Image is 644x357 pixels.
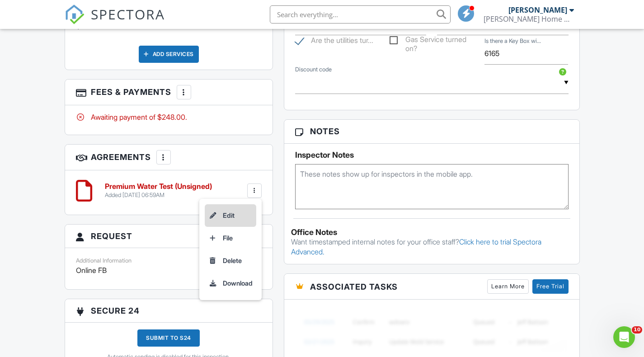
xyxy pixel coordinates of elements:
[65,12,165,31] a: SPECTORA
[632,326,642,334] span: 10
[291,228,573,237] div: Office Notes
[270,5,451,23] input: Search everything...
[139,46,199,63] div: Add Services
[291,237,573,257] p: Want timestamped internal notes for your office staff?
[205,249,256,272] a: Delete
[76,257,132,264] label: Additional Information
[532,279,569,294] a: Free Trial
[76,265,262,275] p: Online FB
[205,272,256,295] a: Download
[76,112,262,122] div: Awaiting payment of $248.00.
[105,183,212,198] a: Premium Water Test (Unsigned) Added [DATE] 06:59AM
[295,36,373,47] label: Are the utilities turned on?
[487,279,529,294] a: Learn More
[295,66,332,74] label: Discount code
[137,329,200,347] div: Submit to S24
[65,80,273,105] h3: Fees & Payments
[484,42,569,65] input: Is there a Key Box with the entrance key?
[310,281,398,293] span: Associated Tasks
[105,192,212,199] div: Added [DATE] 06:59AM
[205,204,256,227] a: Edit
[65,225,273,248] h3: Request
[284,120,579,143] h3: Notes
[484,14,574,23] div: Barclay Home & Building Inspections LLC
[65,145,273,170] h3: Agreements
[508,5,567,14] div: [PERSON_NAME]
[65,299,273,323] h3: Secure 24
[137,329,200,353] a: Submit to S24
[295,150,569,160] h5: Inspector Notes
[390,35,474,47] label: Gas Service turned on?
[613,326,635,348] iframe: Intercom live chat
[484,37,541,45] label: Is there a Key Box with the entrance key?
[105,183,212,191] h6: Premium Water Test (Unsigned)
[295,306,569,357] img: blurred-tasks-251b60f19c3f713f9215ee2a18cbf2105fc2d72fcd585247cf5e9ec0c957c1dd.png
[91,5,165,23] span: SPECTORA
[205,227,256,249] a: File
[65,5,85,24] img: The Best Home Inspection Software - Spectora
